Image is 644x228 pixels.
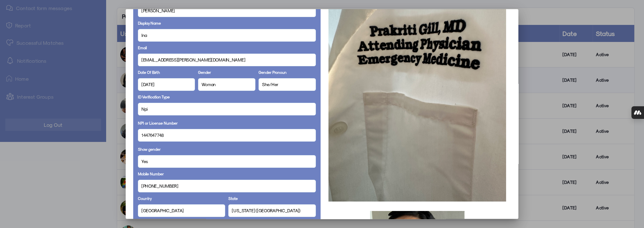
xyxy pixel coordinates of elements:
span: Ina [141,32,147,38]
span: Woman [202,81,216,88]
label: Email [138,45,147,50]
label: Mobile Number [138,171,164,177]
span: She/Her [262,81,278,88]
span: Yes [141,158,148,165]
label: Gender [198,69,211,75]
label: State [228,196,238,201]
span: [GEOGRAPHIC_DATA] [141,207,184,214]
span: [PHONE_NUMBER] [141,183,178,189]
label: Gender Pronoun [259,69,287,75]
label: Country [138,196,152,201]
span: Npi [141,106,148,112]
label: Show gender [138,146,161,152]
label: Date Of Birth [138,69,160,75]
label: ID Verification Type [138,94,170,100]
span: [PERSON_NAME] [141,7,175,14]
span: [US_STATE] ([GEOGRAPHIC_DATA]) [232,207,300,214]
label: Display Name [138,20,161,26]
span: [EMAIL_ADDRESS][PERSON_NAME][DOMAIN_NAME] [141,56,245,63]
label: NPI or License Number [138,120,178,126]
span: 1447647748 [141,132,164,138]
span: [DATE] [141,81,154,88]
